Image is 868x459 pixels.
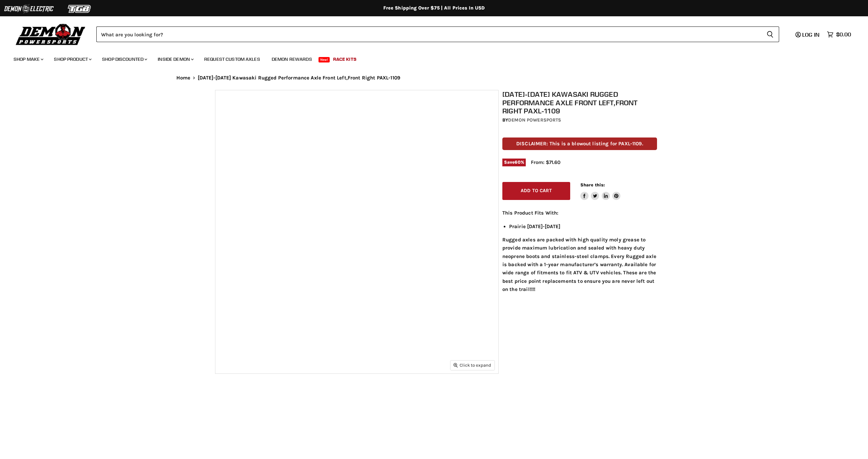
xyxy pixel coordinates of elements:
[267,52,317,66] a: Demon Rewards
[54,2,105,15] img: TGB Logo 2
[502,182,570,200] button: Add to cart
[8,50,849,66] ul: Main menu
[97,52,151,66] a: Shop Discounted
[502,116,657,124] div: by
[531,159,560,165] span: From: $71.60
[163,5,706,11] div: Free Shipping Over $75 | All Prices In USD
[96,26,761,42] input: Search
[502,209,657,293] div: Rugged axles are packed with high quality moly grease to provide maximum lubrication and sealed w...
[508,117,561,123] a: Demon Powersports
[802,31,819,38] span: Log in
[515,160,520,165] span: 60
[502,159,526,166] span: Save %
[580,182,605,187] span: Share this:
[502,137,657,150] p: DISCLAIMER: This is a blowout listing for PAXL-1109.
[328,52,362,66] a: Race Kits
[450,361,495,370] button: Click to expand
[14,22,88,46] img: Demon Powersports
[509,222,657,231] li: Prairie [DATE]-[DATE]
[824,30,854,39] a: $0.00
[176,75,191,81] a: Home
[96,26,779,42] form: Product
[454,363,491,368] span: Click to expand
[49,52,96,66] a: Shop Product
[163,75,706,81] nav: Breadcrumbs
[502,209,657,217] p: This Product Fits With:
[792,32,824,38] a: Log in
[199,52,265,66] a: Request Custom Axles
[3,2,54,15] img: Demon Electric Logo 2
[521,188,552,194] span: Add to cart
[580,182,621,200] aside: Share this:
[8,52,47,66] a: Shop Make
[761,26,779,42] button: Search
[502,90,657,115] h1: [DATE]-[DATE] Kawasaki Rugged Performance Axle Front Left,Front Right PAXL-1109
[836,31,851,38] span: $0.00
[319,57,330,62] span: New!
[198,75,400,81] span: [DATE]-[DATE] Kawasaki Rugged Performance Axle Front Left,Front Right PAXL-1109
[153,52,198,66] a: Inside Demon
